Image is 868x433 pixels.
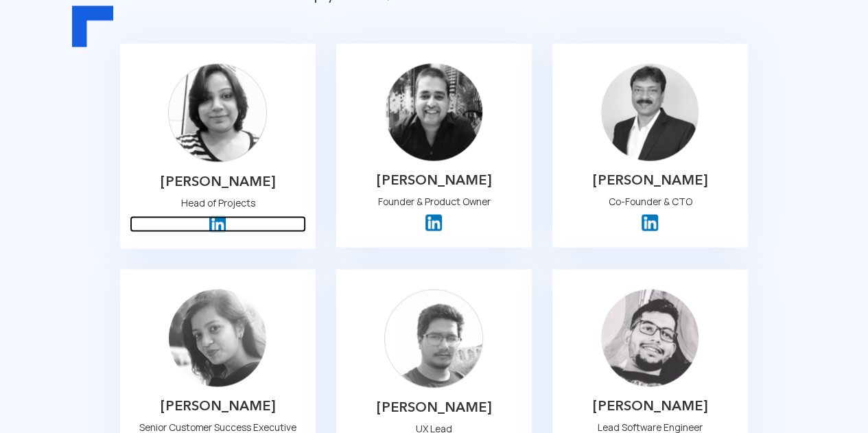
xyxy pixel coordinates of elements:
p: [PERSON_NAME] [562,397,738,414]
p: [PERSON_NAME] [130,397,306,414]
p: [PERSON_NAME] [130,172,306,189]
p: [PERSON_NAME] [346,398,522,415]
img: img_titir.png [158,53,277,172]
p: Founder & Product Owner [346,191,522,211]
img: img_sandipan.png [375,53,493,171]
p: [PERSON_NAME] [562,171,738,188]
img: ic_linkedin.png [425,214,442,231]
img: ic_linkedin.png [642,214,658,231]
p: [PERSON_NAME] [346,171,522,188]
img: img_vikas.png [374,279,493,398]
p: Co-Founder & CTO [562,191,738,211]
img: img_subrata.png [591,53,709,171]
p: Head of Projects [130,193,306,212]
img: img_anay.png [591,279,709,397]
img: img_sukanya.png [159,279,277,397]
img: ic_linkedin.png [209,215,226,232]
